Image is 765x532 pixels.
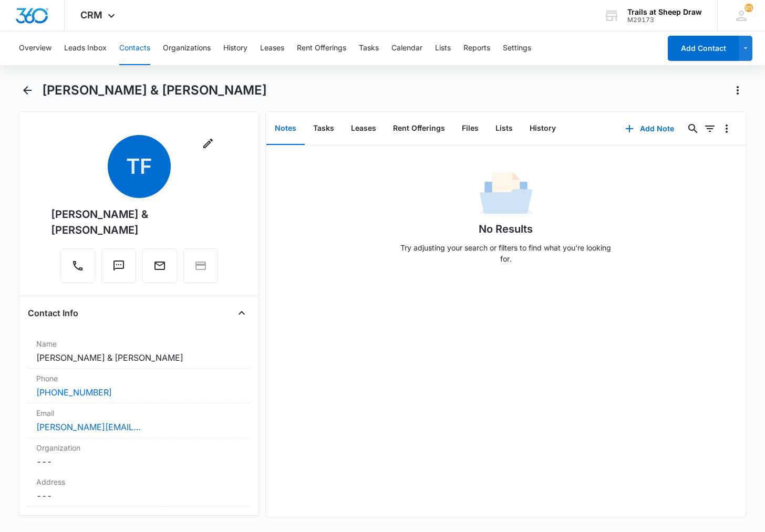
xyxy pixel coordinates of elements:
[36,386,112,399] a: [PHONE_NUMBER]
[668,36,739,61] button: Add Contact
[36,489,242,502] dd: ---
[51,206,227,238] div: [PERSON_NAME] & [PERSON_NAME]
[396,242,616,264] p: Try adjusting your search or filters to find what you’re looking for.
[36,421,141,433] a: [PERSON_NAME][EMAIL_ADDRESS][PERSON_NAME][DOMAIN_NAME]
[36,338,242,349] label: Name
[19,82,35,99] button: Back
[685,120,701,137] button: Search...
[36,373,242,384] label: Phone
[233,305,250,321] button: Close
[142,265,177,274] a: Email
[266,112,305,145] button: Notes
[745,4,753,12] div: notifications count
[503,32,531,65] button: Settings
[108,135,171,198] span: TF
[19,32,51,65] button: Overview
[64,32,107,65] button: Leads Inbox
[435,32,451,65] button: Lists
[343,112,385,145] button: Leases
[28,334,250,369] div: Name[PERSON_NAME] & [PERSON_NAME]
[627,16,702,24] div: account id
[385,112,453,145] button: Rent Offerings
[42,82,267,98] h1: [PERSON_NAME] & [PERSON_NAME]
[729,82,746,99] button: Actions
[487,112,521,145] button: Lists
[480,169,532,221] img: No Data
[36,442,242,453] label: Organization
[28,472,250,507] div: Address---
[701,120,718,137] button: Filters
[36,455,242,468] dd: ---
[36,476,242,487] label: Address
[36,351,242,364] dd: [PERSON_NAME] & [PERSON_NAME]
[718,120,735,137] button: Overflow Menu
[101,248,136,283] button: Text
[163,32,211,65] button: Organizations
[453,112,487,145] button: Files
[28,369,250,403] div: Phone[PHONE_NUMBER]
[223,32,247,65] button: History
[391,32,422,65] button: Calendar
[260,32,284,65] button: Leases
[305,112,343,145] button: Tasks
[359,32,379,65] button: Tasks
[60,265,95,274] a: Call
[80,9,102,20] span: CRM
[297,32,346,65] button: Rent Offerings
[521,112,564,145] button: History
[119,32,150,65] button: Contacts
[463,32,490,65] button: Reports
[479,221,533,237] h1: No Results
[745,4,753,12] span: 95
[36,408,242,419] label: Email
[28,438,250,472] div: Organization---
[142,248,177,283] button: Email
[28,403,250,438] div: Email[PERSON_NAME][EMAIL_ADDRESS][PERSON_NAME][DOMAIN_NAME]
[101,265,136,274] a: Text
[627,8,702,16] div: account name
[615,116,685,141] button: Add Note
[60,248,95,283] button: Call
[28,307,78,319] h4: Contact Info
